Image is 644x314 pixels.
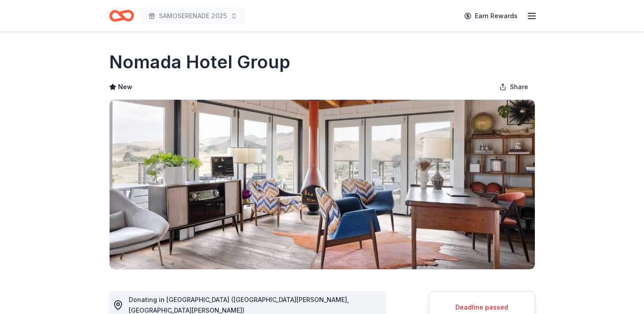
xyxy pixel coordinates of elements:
[109,5,134,26] a: Home
[129,296,349,314] span: Donating in [GEOGRAPHIC_DATA] ([GEOGRAPHIC_DATA][PERSON_NAME], [GEOGRAPHIC_DATA][PERSON_NAME])
[109,50,290,75] h1: Nomada Hotel Group
[440,302,524,313] div: Deadline passed
[492,78,535,96] button: Share
[459,8,523,24] a: Earn Rewards
[110,100,535,269] img: Image for Nomada Hotel Group
[510,82,528,92] span: Share
[159,11,227,21] span: SAMOSERENADE 2025
[118,82,132,92] span: New
[141,7,245,25] button: SAMOSERENADE 2025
